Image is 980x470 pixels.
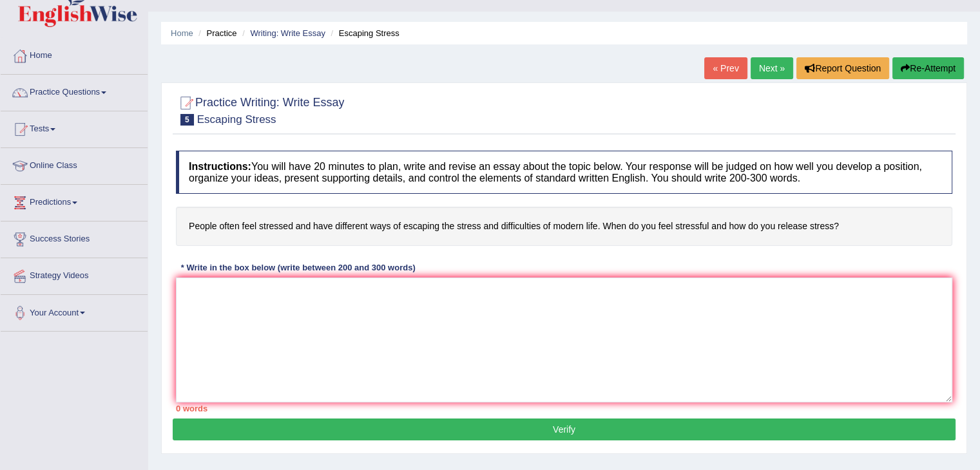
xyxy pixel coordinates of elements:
span: 5 [180,114,194,126]
li: Escaping Stress [328,27,399,39]
li: Practice [195,27,236,39]
div: 0 words [176,402,952,415]
a: Predictions [1,185,148,217]
h4: You will have 20 minutes to plan, write and revise an essay about the topic below. Your response ... [176,151,952,194]
div: * Write in the box below (write between 200 and 300 words) [176,262,420,274]
a: Tests [1,111,148,144]
a: Home [171,28,193,38]
a: « Prev [704,57,747,79]
a: Home [1,38,148,70]
a: Online Class [1,148,148,180]
h4: People often feel stressed and have different ways of escaping the stress and difficulties of mod... [176,207,952,246]
a: Practice Questions [1,75,148,107]
h2: Practice Writing: Write Essay [176,93,344,126]
small: Escaping Stress [197,113,276,126]
a: Your Account [1,295,148,327]
b: Instructions: [189,161,251,172]
button: Re-Attempt [892,57,964,79]
a: Next » [751,57,793,79]
a: Strategy Videos [1,258,148,290]
a: Writing: Write Essay [250,28,325,38]
a: Success Stories [1,221,148,254]
button: Report Question [796,57,889,79]
button: Verify [173,418,956,440]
